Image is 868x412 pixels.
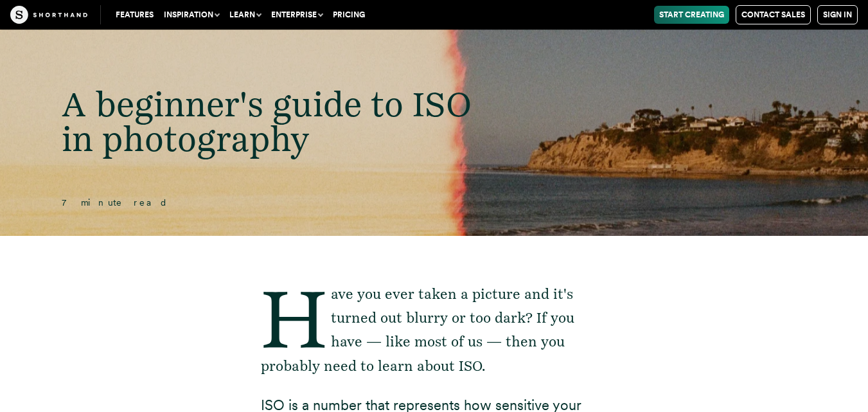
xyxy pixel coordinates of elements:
a: Contact Sales [736,5,811,24]
a: Pricing [328,6,370,24]
span: 7 minute read [62,197,168,208]
button: Learn [224,6,266,24]
button: Enterprise [266,6,328,24]
p: Have you ever taken a picture and it's turned out blurry or too dark? If you have — like most of ... [261,282,608,379]
span: A beginner's guide to ISO in photography [62,83,472,159]
img: The Craft [10,6,87,24]
a: Sign in [817,5,858,24]
a: Start Creating [654,6,729,24]
a: Features [111,6,159,24]
button: Inspiration [159,6,224,24]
